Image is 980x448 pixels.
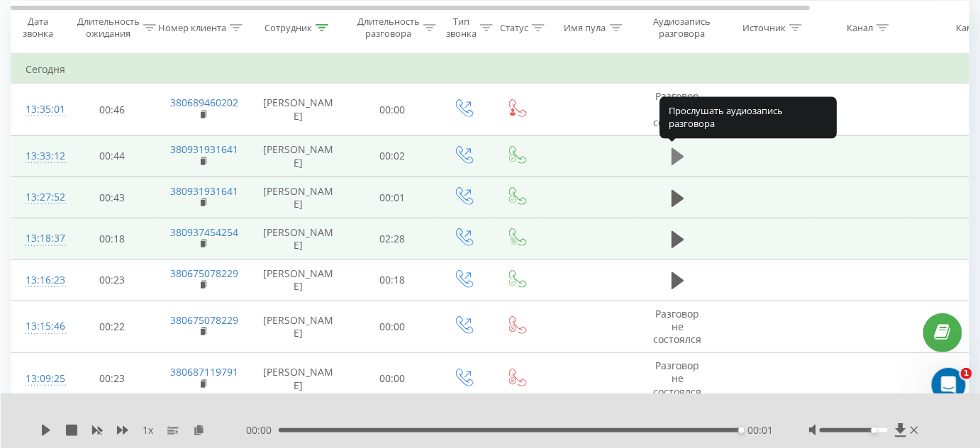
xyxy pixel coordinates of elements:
iframe: Intercom live chat [932,368,966,402]
span: Разговор не состоялся [654,89,702,128]
div: 13:18:37 [26,225,54,252]
a: 380675078229 [171,267,239,280]
div: Accessibility label [739,427,745,433]
span: Разговор не состоялся [654,307,702,346]
div: 13:35:01 [26,96,54,123]
td: [PERSON_NAME] [249,353,348,405]
td: 00:18 [68,218,157,259]
td: 00:23 [68,353,157,405]
td: 00:46 [68,84,157,136]
div: Accessibility label [872,427,877,433]
td: 00:23 [68,259,157,301]
div: 13:15:46 [26,313,54,340]
td: [PERSON_NAME] [249,84,348,136]
a: 380931931641 [171,142,239,156]
a: 380931931641 [171,184,239,198]
td: 00:00 [348,301,437,353]
td: [PERSON_NAME] [249,301,348,353]
div: Имя пула [564,22,606,34]
div: Аудиозапись разговора [647,16,716,40]
a: 380689460202 [171,96,239,109]
div: Прослушать аудиозапись разговора [659,96,837,138]
td: [PERSON_NAME] [249,135,348,177]
div: 13:16:23 [26,267,54,294]
span: 1 x [143,423,153,437]
td: 00:00 [348,353,437,405]
div: Тип звонка [446,16,477,40]
td: [PERSON_NAME] [249,218,348,259]
span: Разговор не состоялся [654,359,702,398]
td: 00:02 [348,135,437,177]
td: 00:01 [348,177,437,218]
div: 13:33:12 [26,142,54,170]
span: 00:01 [748,423,774,437]
div: Номер клиента [158,22,226,34]
div: Дата звонка [11,16,64,40]
div: 13:09:25 [26,365,54,393]
td: 00:44 [68,135,157,177]
td: [PERSON_NAME] [249,177,348,218]
td: 00:18 [348,259,437,301]
a: 380937454254 [171,225,239,239]
span: 00:00 [246,423,279,437]
span: 1 [961,368,972,379]
div: Сотрудник [265,22,312,34]
div: Длительность разговора [357,16,420,40]
a: 380687119791 [171,365,239,379]
td: 00:22 [68,301,157,353]
td: 00:43 [68,177,157,218]
a: 380675078229 [171,313,239,327]
div: Статус [500,22,528,34]
div: Длительность ожидания [77,16,140,40]
div: 13:27:52 [26,184,54,211]
td: 00:00 [348,84,437,136]
td: 02:28 [348,218,437,259]
td: [PERSON_NAME] [249,259,348,301]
